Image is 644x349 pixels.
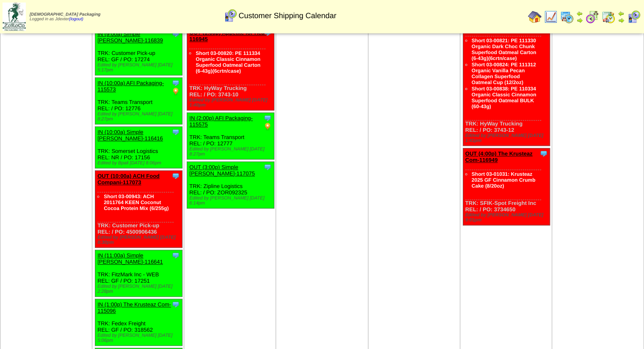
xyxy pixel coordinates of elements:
div: Edited by [PERSON_NAME] [DATE] 2:28pm [97,284,182,294]
div: Edited by [PERSON_NAME] [DATE] 8:27pm [189,147,274,157]
img: Tooltip [263,114,272,122]
img: calendarcustomer.gif [224,9,237,22]
img: Tooltip [263,163,272,171]
img: Tooltip [171,251,180,259]
img: Tooltip [171,79,180,87]
div: TRK: FitzMark Inc - WEB REL: GF / PO: 17251 [95,250,182,297]
div: TRK: Teams Transport REL: / PO: 12776 [95,78,182,124]
a: Short 03-00838: PE 110334 Organic Classic Cinnamon Superfood Oatmeal BULK (60-43g) [472,86,536,109]
div: TRK: Customer Pick-up REL: GF / PO: 17274 [95,29,182,75]
div: TRK: Somerset Logistics REL: NR / PO: 17156 [95,127,182,168]
a: IN (1:00p) The Krusteaz Com-115096 [97,301,171,314]
img: home.gif [528,10,542,24]
img: arrowleft.gif [618,10,625,17]
a: Short 03-00824: PE 111312 Organic Vanilla Pecan Collagen Superfood Oatmeal Cup (12/2oz) [472,62,536,85]
img: Tooltip [171,128,180,136]
img: line_graph.gif [544,10,558,24]
div: TRK: Teams Transport REL: / PO: 12777 [187,113,274,159]
img: calendarcustomer.gif [627,10,641,24]
a: IN (11:00a) Simple [PERSON_NAME]-116641 [97,252,163,265]
div: Edited by [PERSON_NAME] [DATE] 5:06pm [97,333,182,343]
img: Tooltip [539,149,548,158]
div: Edited by [PERSON_NAME] [DATE] 1:41pm [465,133,550,143]
div: Edited by [PERSON_NAME] [DATE] 5:17pm [97,63,182,73]
a: IN (10:00a) AFI Packaging-115573 [97,80,164,93]
img: calendarblend.gif [586,10,599,24]
span: Customer Shipping Calendar [238,11,336,20]
a: IN (10:00a) Simple [PERSON_NAME]-116416 [97,129,163,142]
img: PO [263,122,272,131]
img: calendarinout.gif [602,10,615,24]
img: arrowleft.gif [576,10,583,17]
a: OUT (3:00p) Simple [PERSON_NAME]-117075 [189,164,255,177]
div: Edited by [PERSON_NAME] [DATE] 1:40pm [189,98,274,108]
img: arrowright.gif [576,17,583,24]
a: OUT (10:00a) ACH Food Compani-117073 [97,173,160,185]
img: arrowright.gif [618,17,625,24]
div: TRK: HyWay Trucking REL: / PO: 3743-12 [463,15,550,146]
div: TRK: Fedex Freight REL: GF / PO: 318562 [95,299,182,346]
a: IN (9:00a) Simple [PERSON_NAME]-116839 [97,31,163,44]
div: Edited by [PERSON_NAME] [DATE] 9:01pm [465,213,550,223]
div: TRK: Customer Pick-up REL: / PO: 4500906436 [95,171,182,248]
div: TRK: HyWay Trucking REL: / PO: 3743-10 [187,27,274,110]
img: PO [171,87,180,95]
img: Tooltip [171,172,180,180]
a: (logout) [69,17,83,22]
span: Logged in as Jdexter [30,12,100,22]
div: TRK: SFIK-Spot Freight Inc REL: / PO: 3734650 [463,148,550,225]
a: Short 03-00943: ACH 2011764 KEEN Coconut Cocoa Protein Mix (6/255g) [104,194,169,211]
img: Tooltip [171,300,180,308]
a: IN (2:00p) AFI Packaging-115575 [189,115,253,128]
a: Short 03-00820: PE 111334 Organic Classic Cinnamon Superfood Oatmeal Carton (6-43g)(6crtn/case) [196,50,260,74]
div: Edited by Bpali [DATE] 8:06pm [97,161,182,166]
span: [DEMOGRAPHIC_DATA] Packaging [30,12,100,17]
a: OUT (4:00p) The Krusteaz Com-116949 [465,150,533,163]
div: TRK: Zipline Logistics REL: / PO: ZOR092325 [187,162,274,208]
a: Short 03-01031: Krusteaz 2025 GF Cinnamon Crumb Cake (8/20oz) [472,171,536,189]
img: calendarprod.gif [560,10,574,24]
div: Edited by [PERSON_NAME] [DATE] 8:30pm [97,235,182,245]
div: Edited by [PERSON_NAME] [DATE] 8:27pm [97,112,182,122]
img: zoroco-logo-small.webp [3,3,26,31]
div: Edited by [PERSON_NAME] [DATE] 6:14pm [189,196,274,206]
a: Short 03-00821: PE 111330 Organic Dark Choc Chunk Superfood Oatmeal Carton (6-43g)(6crtn/case) [472,38,536,61]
